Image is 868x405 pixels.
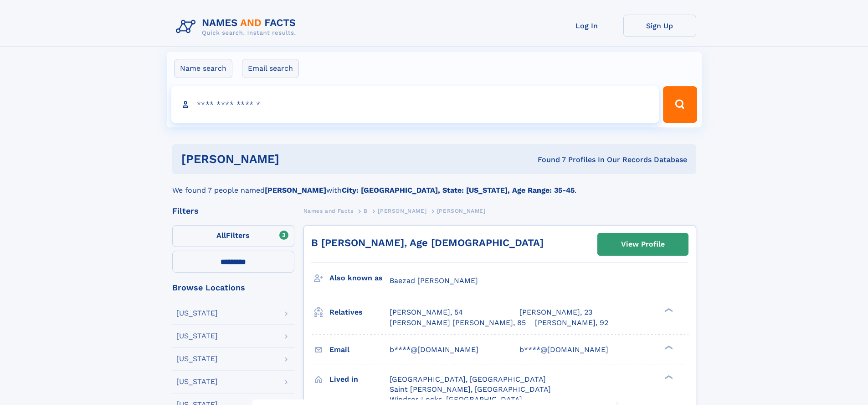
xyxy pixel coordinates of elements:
span: [PERSON_NAME] [378,208,426,214]
span: Saint [PERSON_NAME], [GEOGRAPHIC_DATA] [390,385,551,394]
div: Found 7 Profiles In Our Records Database [408,155,687,165]
a: [PERSON_NAME] [378,205,426,216]
label: Filters [172,225,294,247]
div: ❯ [663,374,673,380]
div: Filters [172,207,294,215]
a: Log In [550,15,623,37]
a: [PERSON_NAME], 54 [390,307,463,317]
h3: Email [329,342,390,358]
a: Sign Up [623,15,696,37]
a: Names and Facts [303,205,354,216]
h3: Relatives [329,305,390,320]
span: [PERSON_NAME] [437,208,486,214]
a: B [PERSON_NAME], Age [DEMOGRAPHIC_DATA] [311,237,544,248]
a: [PERSON_NAME], 23 [519,307,592,317]
a: B [364,205,368,216]
div: [US_STATE] [176,332,218,340]
span: All [216,231,226,240]
input: search input [171,86,659,123]
b: City: [GEOGRAPHIC_DATA], State: [US_STATE], Age Range: 35-45 [342,186,575,195]
span: Baezad [PERSON_NAME] [390,276,478,285]
label: Email search [242,59,299,78]
a: View Profile [598,233,688,255]
div: [US_STATE] [176,355,218,363]
div: Browse Locations [172,284,294,292]
h1: [PERSON_NAME] [181,153,409,165]
span: [GEOGRAPHIC_DATA], [GEOGRAPHIC_DATA] [390,375,546,384]
div: ❯ [663,344,673,350]
span: Windsor Locks, [GEOGRAPHIC_DATA] [390,395,522,404]
a: [PERSON_NAME], 92 [535,318,608,328]
div: We found 7 people named with . [172,174,696,196]
b: [PERSON_NAME] [265,186,326,195]
span: B [364,208,368,214]
img: Logo Names and Facts [172,15,303,39]
div: [US_STATE] [176,378,218,385]
h3: Also known as [329,270,390,286]
label: Name search [174,59,232,78]
h3: Lived in [329,372,390,387]
button: Search Button [663,86,697,123]
a: [PERSON_NAME] [PERSON_NAME], 85 [390,318,526,328]
div: View Profile [621,234,665,255]
div: [US_STATE] [176,310,218,317]
div: ❯ [663,307,673,313]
